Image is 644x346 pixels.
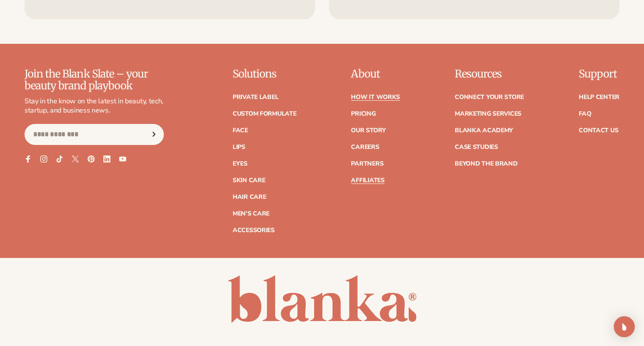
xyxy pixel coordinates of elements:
[233,127,248,134] a: Face
[233,227,275,233] a: Accessories
[144,124,163,145] button: Subscribe
[233,194,266,200] a: Hair Care
[351,68,400,80] p: About
[233,177,265,184] a: Skin Care
[455,68,524,80] p: Resources
[351,144,379,150] a: Careers
[455,94,524,100] a: Connect your store
[233,211,269,217] a: Men's Care
[455,161,518,167] a: Beyond the brand
[455,127,513,134] a: Blanka Academy
[351,161,383,167] a: Partners
[233,68,297,80] p: Solutions
[233,111,297,117] a: Custom formulate
[25,97,164,115] p: Stay in the know on the latest in beauty, tech, startup, and business news.
[233,161,248,167] a: Eyes
[579,111,591,117] a: FAQ
[455,144,498,150] a: Case Studies
[351,177,384,184] a: Affiliates
[351,111,375,117] a: Pricing
[233,94,278,100] a: Private label
[579,68,619,80] p: Support
[579,94,619,100] a: Help Center
[25,68,164,92] p: Join the Blank Slate – your beauty brand playbook
[455,111,521,117] a: Marketing services
[233,144,245,150] a: Lips
[614,316,635,337] div: Open Intercom Messenger
[579,127,618,134] a: Contact Us
[351,127,386,134] a: Our Story
[351,94,400,100] a: How It Works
